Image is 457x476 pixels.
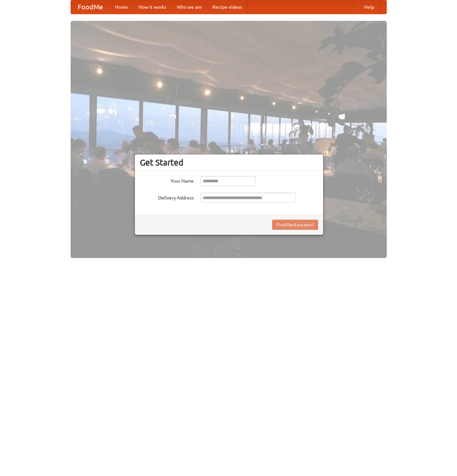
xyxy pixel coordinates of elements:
[172,0,207,14] a: Who we are
[140,157,318,168] h3: Get Started
[110,0,133,14] a: Home
[133,0,172,14] a: How it works
[359,0,380,14] a: Help
[71,0,110,14] a: FoodMe
[272,220,318,230] button: Find Restaurants!
[140,193,194,201] label: Delivery Address
[207,0,247,14] a: Recipe videos
[140,176,194,184] label: Your Name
